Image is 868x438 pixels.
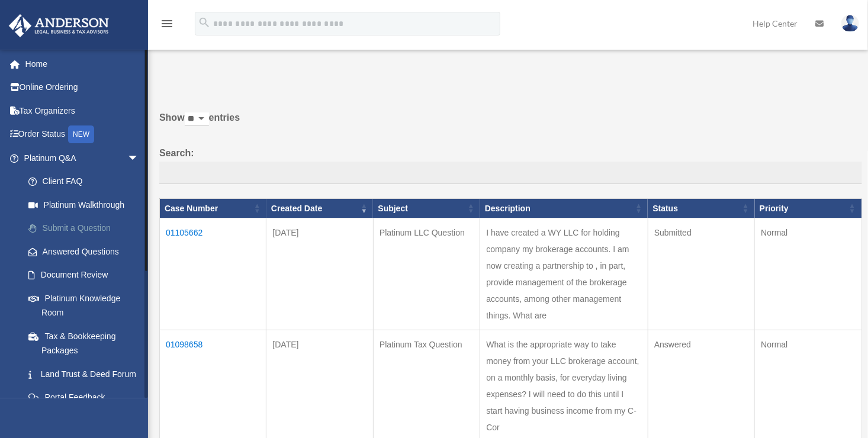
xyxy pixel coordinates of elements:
input: Search: [159,162,862,184]
i: menu [160,17,174,31]
a: Tax & Bookkeeping Packages [17,324,157,362]
a: menu [160,21,174,31]
div: NEW [68,125,94,143]
td: Platinum LLC Question [373,218,480,330]
a: Portal Feedback [17,386,157,410]
a: Land Trust & Deed Forum [17,362,157,386]
td: I have created a WY LLC for holding company my brokerage accounts. I am now creating a partnershi... [480,218,648,330]
th: Priority: activate to sort column ascending [755,198,862,218]
label: Search: [159,145,862,184]
td: Normal [755,218,862,330]
select: Showentries [185,112,209,126]
a: Order StatusNEW [8,123,157,147]
a: Answered Questions [17,240,151,263]
td: [DATE] [266,218,373,330]
a: Platinum Walkthrough [17,193,157,217]
td: Submitted [648,218,754,330]
a: Submit a Question [17,217,157,240]
th: Status: activate to sort column ascending [648,198,754,218]
th: Subject: activate to sort column ascending [373,198,480,218]
i: search [198,16,211,29]
a: Online Ordering [8,76,157,99]
a: Document Review [17,263,157,287]
a: Platinum Q&Aarrow_drop_down [8,146,157,170]
img: User Pic [841,15,859,32]
th: Description: activate to sort column ascending [480,198,648,218]
td: 01105662 [160,218,266,330]
label: Show entries [159,109,862,138]
th: Case Number: activate to sort column ascending [160,198,266,218]
a: Home [8,52,157,76]
a: Client FAQ [17,170,157,194]
th: Created Date: activate to sort column ascending [266,198,373,218]
span: arrow_drop_down [127,146,151,170]
a: Tax Organizers [8,99,157,123]
img: Anderson Advisors Platinum Portal [5,14,112,37]
a: Platinum Knowledge Room [17,286,157,324]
